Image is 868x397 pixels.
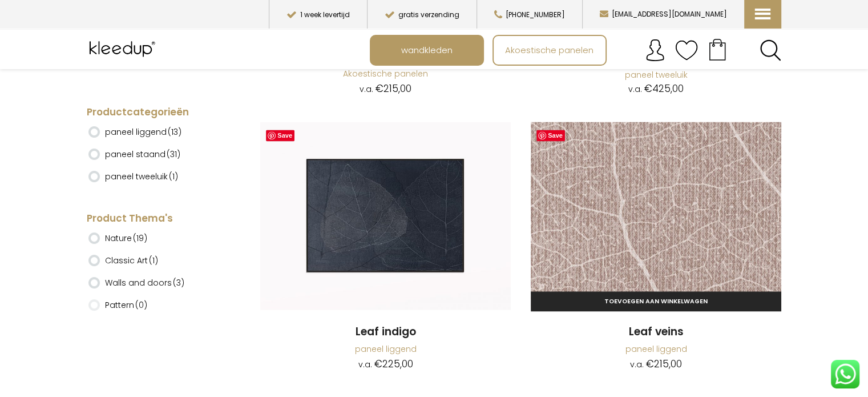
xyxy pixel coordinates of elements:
[644,82,684,95] bdi: 425,00
[371,36,483,65] a: wandkleden
[376,82,383,95] span: €
[173,277,184,288] span: (3)
[374,357,413,371] bdi: 225,00
[87,35,160,63] img: Kleedup
[358,359,372,370] span: v.a.
[531,291,781,311] a: Toevoegen aan winkelwagen: “Leaf veins“
[531,122,781,311] a: Leaf Veins
[87,106,225,119] h4: Productcategorieën
[105,145,180,164] label: paneel staand
[374,357,382,371] span: €
[499,39,600,61] span: Akoestische panelen
[105,251,158,270] label: Classic Art
[260,122,511,310] img: Leaf Indigo
[646,357,682,371] bdi: 215,00
[105,122,181,142] label: paneel liggend
[133,232,147,244] span: (19)
[644,82,652,95] span: €
[531,324,781,340] a: Leaf veins
[360,83,373,95] span: v.a.
[494,36,605,65] a: Akoestische panelen
[266,130,294,141] a: Save
[105,273,184,292] label: Walls and doors
[105,295,147,315] label: Pattern
[536,130,565,141] a: Save
[370,35,790,66] nav: Main menu
[87,212,225,226] h4: Product Thema's
[630,359,644,370] span: v.a.
[698,35,737,63] a: Your cart
[135,299,147,311] span: (0)
[675,39,698,62] img: verlanglijstje.svg
[149,255,158,266] span: (1)
[376,82,411,95] bdi: 215,00
[760,39,781,61] a: Search
[105,228,147,248] label: Nature
[343,68,428,79] a: Akoestische panelen
[646,357,654,371] span: €
[167,149,180,160] span: (31)
[625,343,687,355] a: paneel liggend
[355,343,417,355] a: paneel liggend
[260,324,511,340] a: Leaf indigo
[628,83,642,95] span: v.a.
[105,167,178,186] label: paneel tweeluik
[644,39,667,62] img: account.svg
[624,69,687,81] a: paneel tweeluik
[169,171,178,182] span: (1)
[395,39,459,61] span: wandkleden
[168,126,181,138] span: (13)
